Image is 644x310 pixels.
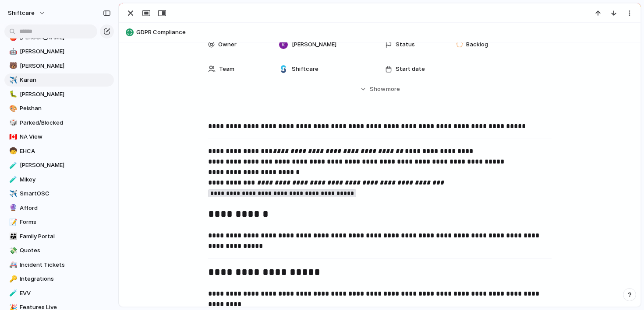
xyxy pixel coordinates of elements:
div: 🚑 [9,260,15,270]
button: ✈️ [8,189,17,198]
span: Team [219,65,234,73]
span: GDPR Compliance [136,28,637,37]
span: [PERSON_NAME] [20,47,111,56]
a: 🔑Integrations [4,272,114,286]
span: NA View [20,132,111,141]
div: 🧪 [9,160,15,171]
div: 🔮 [9,203,15,213]
div: 💸 [9,246,15,256]
button: 🧒 [8,147,17,156]
span: Owner [218,40,237,49]
button: 🧪 [8,161,17,170]
div: 🤖 [9,47,15,57]
span: EHCA [20,147,111,156]
button: 🔮 [8,204,17,212]
button: 👪 [8,232,17,241]
button: 🎲 [8,118,17,127]
div: ✈️ [9,75,15,85]
button: 🇨🇦 [8,132,17,141]
span: Mikey [20,175,111,184]
a: 🇨🇦NA View [4,130,114,143]
a: 🎲Parked/Blocked [4,116,114,129]
span: Karan [20,76,111,84]
div: 🎲 [9,118,15,128]
span: shiftcare [8,9,35,17]
div: 📝 [9,217,15,227]
button: 🤖 [8,47,17,56]
a: ✈️Karan [4,73,114,87]
span: Afford [20,204,111,212]
a: 🐻[PERSON_NAME] [4,59,114,73]
div: 🧪 [9,174,15,185]
div: ✈️ [9,189,15,199]
span: EVV [20,289,111,298]
a: ✈️SmartOSC [4,187,114,200]
button: 🐻 [8,62,17,70]
a: 🧪Mikey [4,173,114,186]
a: 🎨Peishan [4,102,114,115]
a: 🧪EVV [4,287,114,300]
span: Parked/Blocked [20,118,111,127]
button: 🚑 [8,261,17,269]
button: 🎨 [8,104,17,113]
span: Incident Tickets [20,261,111,269]
div: 🐻 [9,61,15,71]
a: 🐛[PERSON_NAME] [4,88,114,101]
div: 🇨🇦 [9,132,15,142]
span: [PERSON_NAME] [292,40,336,49]
span: Forms [20,218,111,226]
span: [PERSON_NAME] [20,161,111,170]
div: 🎨 [9,104,15,114]
span: Show [370,85,386,94]
button: 🧪 [8,175,17,184]
span: [PERSON_NAME] [20,62,111,70]
span: Status [396,40,415,49]
span: SmartOSC [20,189,111,198]
div: 🧪 [9,288,15,298]
a: 🚑Incident Tickets [4,258,114,272]
a: 🧒EHCA [4,145,114,158]
span: Peishan [20,104,111,113]
a: 🤖[PERSON_NAME] [4,45,114,58]
div: 🐛 [9,89,15,99]
button: 🧪 [8,289,17,298]
span: Family Portal [20,232,111,241]
div: 🧒 [9,146,15,156]
a: 👪Family Portal [4,230,114,243]
span: Start date [396,65,425,73]
button: ✈️ [8,76,17,84]
button: 🍎 [8,33,17,42]
button: 🔑 [8,275,17,283]
span: [PERSON_NAME] [20,90,111,99]
a: 💸Quotes [4,244,114,257]
div: 👪 [9,231,15,241]
a: 🔮Afford [4,202,114,215]
div: 🔑 [9,274,15,284]
a: 📝Forms [4,216,114,229]
button: 🐛 [8,90,17,99]
button: 💸 [8,246,17,255]
button: 📝 [8,218,17,226]
span: Quotes [20,246,111,255]
span: Integrations [20,275,111,283]
a: 🧪[PERSON_NAME] [4,159,114,172]
button: shiftcare [4,6,50,20]
span: Shiftcare [292,65,318,73]
button: Showmore [208,81,552,97]
span: Backlog [466,40,488,49]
